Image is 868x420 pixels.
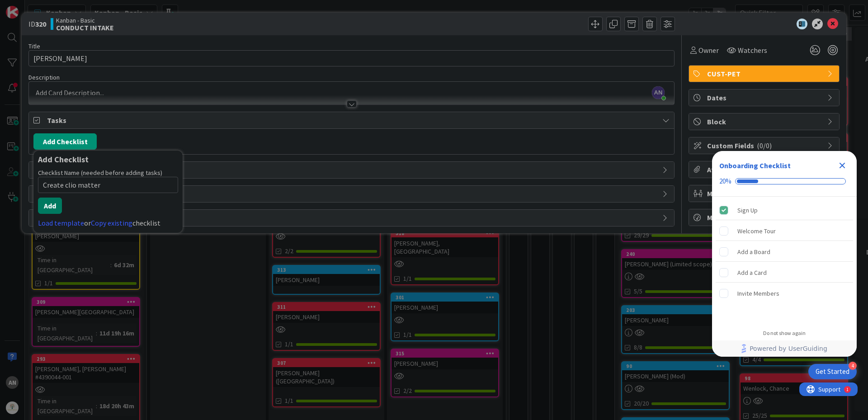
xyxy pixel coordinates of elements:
div: Add a Card [737,267,767,278]
label: Title [28,42,40,50]
div: 4 [849,362,857,370]
div: Do not show again [763,330,806,337]
span: Watchers [738,45,767,56]
span: Dates [707,92,823,103]
span: Powered by UserGuiding [750,343,827,354]
span: Block [707,116,823,127]
div: Close Checklist [835,158,849,173]
div: Footer [712,340,857,357]
span: Mirrors [707,188,823,199]
span: Support [19,1,41,12]
div: Invite Members is incomplete. [716,283,853,303]
span: Links [47,165,658,175]
span: Comments [47,189,658,199]
a: Copy existing [91,218,132,227]
div: Sign Up is complete. [716,200,853,220]
div: 20% [719,177,731,185]
span: Description [28,73,60,81]
div: Checklist Container [712,151,857,357]
span: Kanban - Basic [56,17,114,24]
a: Load template [38,218,84,227]
span: CUST-PET [707,68,823,79]
div: Add Checklist [38,155,178,164]
div: Onboarding Checklist [719,160,791,171]
div: Open Get Started checklist, remaining modules: 4 [808,364,857,379]
div: Invite Members [737,288,779,299]
div: 1 [47,4,49,11]
div: or checklist [38,217,178,228]
div: Add a Card is incomplete. [716,263,853,283]
span: ( 0/0 ) [757,141,772,150]
div: Add a Board is incomplete. [716,242,853,262]
a: Powered by UserGuiding [717,340,852,357]
div: Checklist items [712,197,857,324]
span: History [47,212,658,223]
div: Sign Up [737,205,758,216]
div: Welcome Tour [737,226,776,236]
span: Owner [698,45,719,56]
button: Add Checklist [33,133,97,150]
span: Attachments [707,164,823,175]
span: ID [28,19,46,29]
div: Add a Board [737,246,770,257]
div: Checklist progress: 20% [719,177,849,185]
input: type card name here... [28,50,675,66]
label: Checklist Name (needed before adding tasks) [38,169,162,177]
span: Tasks [47,115,658,126]
b: 320 [35,19,46,28]
span: Metrics [707,212,823,223]
span: AN [652,86,665,99]
b: CONDUCT INTAKE [56,24,114,31]
div: Welcome Tour is incomplete. [716,221,853,241]
div: Get Started [816,367,849,376]
button: Add [38,198,62,214]
span: Custom Fields [707,140,823,151]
